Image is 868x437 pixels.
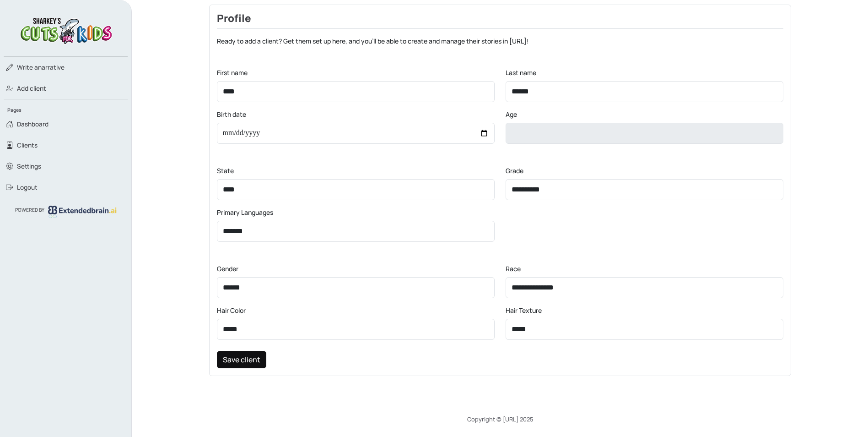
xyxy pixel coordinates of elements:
[17,63,38,71] span: Write a
[17,63,65,72] span: narrative
[17,183,38,192] span: Logout
[217,12,783,29] h3: Profile
[217,264,238,273] label: Gender
[217,166,234,175] label: State
[506,166,523,175] label: Grade
[18,15,114,45] img: logo
[506,68,536,77] label: Last name
[217,208,273,217] label: Primary Languages
[217,109,246,119] label: Birth date
[217,68,248,77] label: First name
[17,84,46,93] span: Add client
[48,206,117,218] img: logo
[17,141,38,150] span: Clients
[17,120,49,129] span: Dashboard
[506,306,542,315] label: Hair Texture
[17,162,41,171] span: Settings
[506,264,521,273] label: Race
[217,36,783,46] p: Ready to add a client? Get them set up here, and you’ll be able to create and manage their storie...
[217,351,266,368] button: Save client
[217,306,246,315] label: Hair Color
[467,415,533,423] span: Copyright © [URL] 2025
[506,109,517,119] label: Age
